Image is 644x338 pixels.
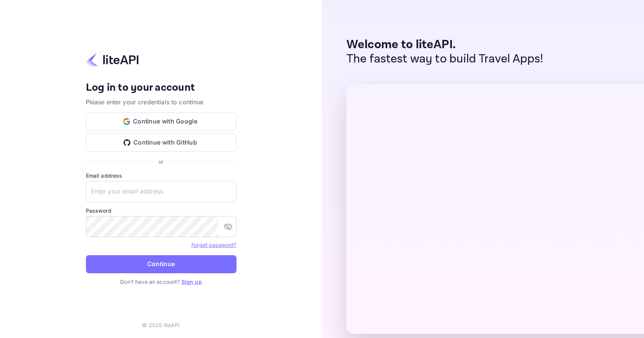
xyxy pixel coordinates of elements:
p: © 2025 liteAPI [142,321,180,329]
p: Welcome to liteAPI. [346,38,543,52]
button: Continue [86,255,237,273]
img: liteapi [86,52,139,67]
input: Enter your email address [86,181,237,202]
label: Password [86,207,237,215]
a: Forget password? [191,241,236,248]
button: Continue with GitHub [86,134,237,152]
a: Sign up [182,279,202,285]
p: or [159,158,163,166]
p: Don't have an account? [86,278,237,286]
label: Email address [86,172,237,180]
a: Forget password? [191,242,236,248]
p: The fastest way to build Travel Apps! [346,52,543,66]
p: Please enter your credentials to continue [86,97,237,107]
button: Continue with Google [86,113,237,131]
h4: Log in to your account [86,81,237,94]
button: toggle password visibility [221,219,236,234]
